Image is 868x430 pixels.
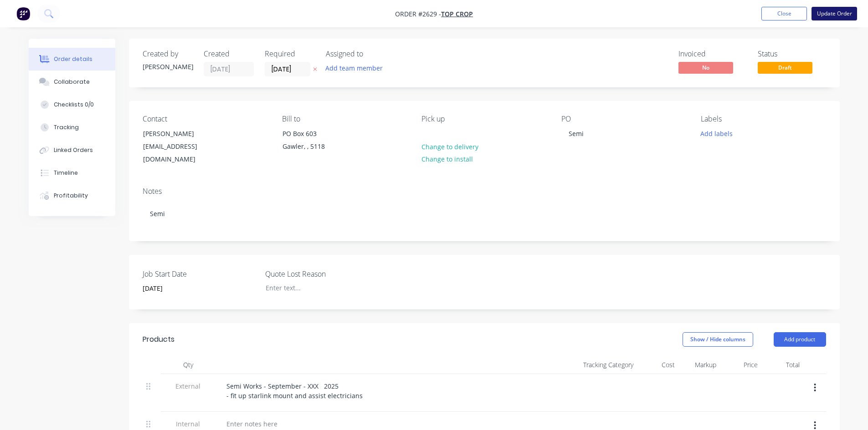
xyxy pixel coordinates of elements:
[696,127,738,139] button: Add labels
[282,140,358,153] div: Gawler, , 5118
[54,146,93,154] div: Linked Orders
[143,140,219,166] div: [EMAIL_ADDRESS][DOMAIN_NAME]
[54,169,78,177] div: Timeline
[761,7,807,20] button: Close
[326,62,388,74] button: Add team member
[774,332,826,347] button: Add product
[282,127,358,140] div: PO Box 603
[204,50,254,58] div: Created
[275,127,366,156] div: PO Box 603Gawler, , 5118
[29,162,115,184] button: Timeline
[678,62,733,73] span: No
[29,71,115,93] button: Collaborate
[758,62,812,73] span: Draft
[164,381,212,391] span: External
[29,48,115,71] button: Order details
[812,7,857,20] button: Update Order
[143,187,826,196] div: Notes
[320,62,387,74] button: Add team member
[758,50,826,58] div: Status
[143,127,219,140] div: [PERSON_NAME]
[678,356,720,374] div: Markup
[136,282,250,295] input: Enter date
[143,268,257,279] label: Job Start Date
[54,101,94,109] div: Checklists 0/0
[219,379,370,402] div: Semi Works - September - XXX 2025 - fit up starlink mount and assist electricians
[143,334,175,345] div: Products
[54,78,90,86] div: Collaborate
[761,356,803,374] div: Total
[416,140,483,152] button: Change to delivery
[265,50,315,58] div: Required
[54,192,88,200] div: Profitability
[637,356,678,374] div: Cost
[720,356,761,374] div: Price
[143,200,826,228] div: Semi
[678,50,747,58] div: Invoiced
[161,356,216,374] div: Qty
[164,419,212,429] span: Internal
[561,127,591,140] div: Semi
[561,115,686,123] div: PO
[683,332,753,347] button: Show / Hide columns
[143,50,193,58] div: Created by
[29,93,115,116] button: Checklists 0/0
[326,50,417,58] div: Assigned to
[534,356,637,374] div: Tracking Category
[421,115,546,123] div: Pick up
[29,116,115,139] button: Tracking
[135,127,226,166] div: [PERSON_NAME][EMAIL_ADDRESS][DOMAIN_NAME]
[265,268,379,279] label: Quote Lost Reason
[282,115,407,123] div: Bill to
[143,62,193,71] div: [PERSON_NAME]
[54,123,79,132] div: Tracking
[16,7,30,20] img: Factory
[701,115,826,123] div: Labels
[441,10,473,18] a: Top Crop
[54,55,92,63] div: Order details
[29,184,115,207] button: Profitability
[143,115,267,123] div: Contact
[416,153,478,165] button: Change to install
[29,139,115,162] button: Linked Orders
[395,10,441,18] span: Order #2629 -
